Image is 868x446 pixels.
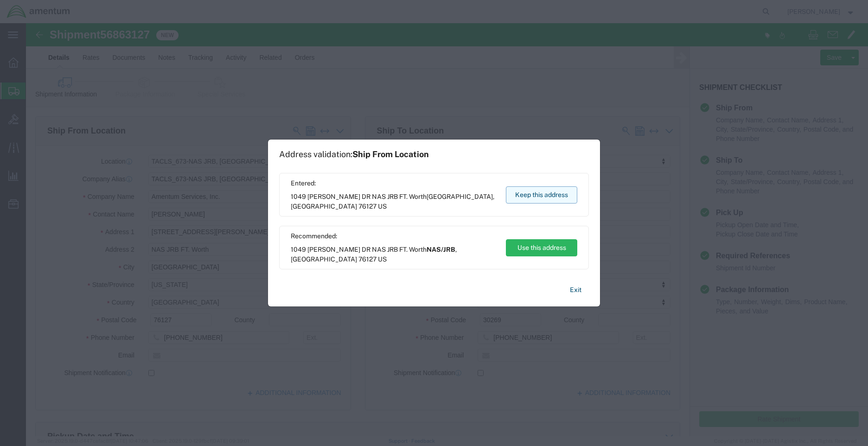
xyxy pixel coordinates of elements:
[378,203,387,210] span: US
[279,149,429,159] h1: Address validation:
[427,193,493,200] span: [GEOGRAPHIC_DATA]
[352,149,429,159] span: Ship From Location
[358,255,377,263] span: 76127
[562,282,589,298] button: Exit
[291,178,497,188] span: Entered:
[506,239,577,256] button: Use this address
[506,186,577,204] button: Keep this address
[358,203,377,210] span: 76127
[378,255,387,263] span: US
[291,245,497,264] span: 1049 [PERSON_NAME] DR NAS JRB FT. Worth ,
[291,203,357,210] span: [GEOGRAPHIC_DATA]
[291,192,497,211] span: 1049 [PERSON_NAME] DR NAS JRB FT. Worth ,
[291,255,357,263] span: [GEOGRAPHIC_DATA]
[291,231,497,241] span: Recommended:
[427,246,455,253] span: NAS/JRB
